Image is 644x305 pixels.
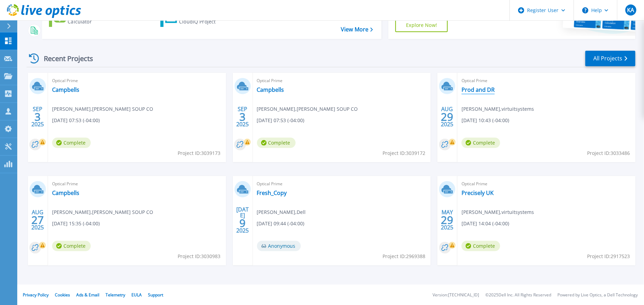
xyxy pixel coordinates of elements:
[236,104,249,129] div: SEP 2025
[462,77,631,85] span: Optical Prime
[52,105,153,113] span: [PERSON_NAME] , [PERSON_NAME] SOUP CO
[557,293,638,297] li: Powered by Live Optics, a Dell Technology
[131,292,142,298] a: EULA
[178,149,221,157] span: Project ID: 3039173
[587,253,630,260] span: Project ID: 2917523
[441,104,454,129] div: AUG 2025
[34,114,41,120] span: 3
[106,292,125,298] a: Telemetry
[178,253,221,260] span: Project ID: 3030983
[52,208,153,216] span: [PERSON_NAME] , [PERSON_NAME] SOUP CO
[257,241,301,251] span: Anonymous
[257,86,284,93] a: Campbells
[239,114,246,120] span: 3
[52,180,222,188] span: Optical Prime
[441,114,454,120] span: 29
[433,293,479,297] li: Version: [TECHNICAL_ID]
[462,220,509,227] span: [DATE] 14:04 (-04:00)
[239,220,246,226] span: 9
[462,189,494,196] a: Precisely UK
[587,149,630,157] span: Project ID: 3033486
[627,7,634,13] span: KA
[383,149,425,157] span: Project ID: 3039172
[462,138,500,148] span: Complete
[52,77,222,85] span: Optical Prime
[148,292,163,298] a: Support
[462,180,631,188] span: Optical Prime
[52,117,100,124] span: [DATE] 07:53 (-04:00)
[236,207,249,233] div: [DATE] 2025
[585,51,635,66] a: All Projects
[257,180,427,188] span: Optical Prime
[23,292,49,298] a: Privacy Policy
[257,220,305,227] span: [DATE] 09:44 (-04:00)
[55,292,70,298] a: Cookies
[485,293,551,297] li: © 2025 Dell Inc. All Rights Reserved
[257,208,306,216] span: [PERSON_NAME] , Dell
[31,104,44,129] div: SEP 2025
[257,117,305,124] span: [DATE] 07:53 (-04:00)
[383,253,425,260] span: Project ID: 2969388
[257,138,296,148] span: Complete
[395,18,448,32] a: Explore Now!
[462,86,495,93] a: Prod and DR
[462,105,534,113] span: [PERSON_NAME] , virtuitsystems
[257,189,287,196] a: Fresh_Copy
[257,77,427,85] span: Optical Prime
[462,117,509,124] span: [DATE] 10:43 (-04:00)
[52,86,79,93] a: Campbells
[31,207,44,233] div: AUG 2025
[76,292,99,298] a: Ads & Email
[441,217,454,223] span: 29
[52,220,100,227] span: [DATE] 15:35 (-04:00)
[341,26,373,33] a: View More
[27,50,102,67] div: Recent Projects
[462,208,534,216] span: [PERSON_NAME] , virtuitsystems
[462,241,500,251] span: Complete
[441,207,454,233] div: MAY 2025
[52,189,79,196] a: Campbells
[257,105,358,113] span: [PERSON_NAME] , [PERSON_NAME] SOUP CO
[52,241,91,251] span: Complete
[31,217,44,223] span: 27
[52,138,91,148] span: Complete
